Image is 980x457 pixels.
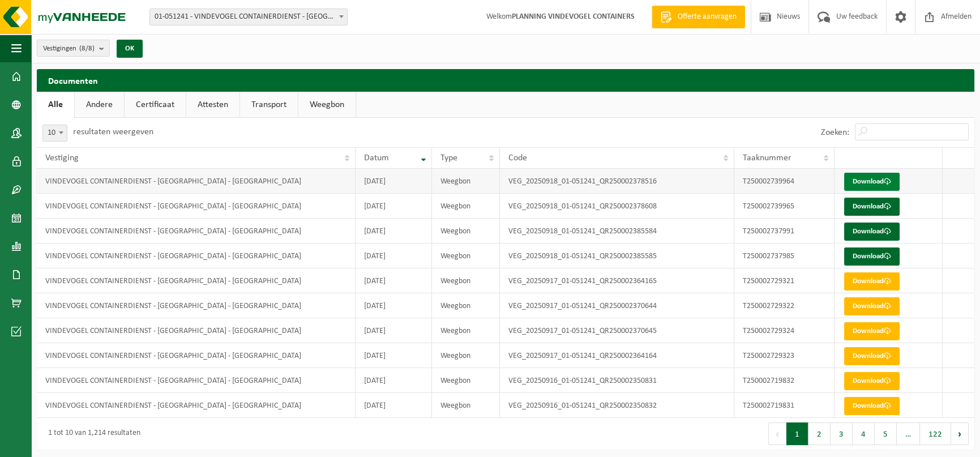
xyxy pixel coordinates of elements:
[75,92,124,118] a: Andere
[500,318,734,343] td: VEG_20250917_01-051241_QR250002370645
[432,194,500,219] td: Weegbon
[432,293,500,318] td: Weegbon
[42,424,140,444] div: 1 tot 10 van 1,214 resultaten
[37,169,356,194] td: VINDEVOGEL CONTAINERDIENST - [GEOGRAPHIC_DATA] - [GEOGRAPHIC_DATA]
[500,368,734,393] td: VEG_20250916_01-051241_QR250002350831
[37,194,356,219] td: VINDEVOGEL CONTAINERDIENST - [GEOGRAPHIC_DATA] - [GEOGRAPHIC_DATA]
[432,318,500,343] td: Weegbon
[356,318,432,343] td: [DATE]
[786,422,808,445] button: 1
[432,268,500,293] td: Weegbon
[432,393,500,418] td: Weegbon
[951,422,969,445] button: Next
[43,125,67,141] span: 10
[79,45,95,52] count: (8/8)
[117,40,143,58] button: OK
[500,393,734,418] td: VEG_20250916_01-051241_QR250002350832
[125,92,186,118] a: Certificaat
[844,198,900,216] a: Download
[500,244,734,268] td: VEG_20250918_01-051241_QR250002385585
[652,6,745,28] a: Offerte aanvragen
[356,268,432,293] td: [DATE]
[37,244,356,268] td: VINDEVOGEL CONTAINERDIENST - [GEOGRAPHIC_DATA] - [GEOGRAPHIC_DATA]
[500,268,734,293] td: VEG_20250917_01-051241_QR250002364165
[734,293,835,318] td: T250002729322
[734,194,835,219] td: T250002739965
[356,244,432,268] td: [DATE]
[844,247,900,266] a: Download
[356,293,432,318] td: [DATE]
[512,12,635,21] strong: PLANNING VINDEVOGEL CONTAINERS
[150,9,347,25] span: 01-051241 - VINDEVOGEL CONTAINERDIENST - OUDENAARDE - OUDENAARDE
[356,194,432,219] td: [DATE]
[844,372,900,390] a: Download
[37,219,356,244] td: VINDEVOGEL CONTAINERDIENST - [GEOGRAPHIC_DATA] - [GEOGRAPHIC_DATA]
[37,293,356,318] td: VINDEVOGEL CONTAINERDIENST - [GEOGRAPHIC_DATA] - [GEOGRAPHIC_DATA]
[37,393,356,418] td: VINDEVOGEL CONTAINERDIENST - [GEOGRAPHIC_DATA] - [GEOGRAPHIC_DATA]
[45,153,79,163] span: Vestiging
[500,169,734,194] td: VEG_20250918_01-051241_QR250002378516
[743,153,791,163] span: Taaknummer
[844,297,900,315] a: Download
[356,393,432,418] td: [DATE]
[356,219,432,244] td: [DATE]
[432,169,500,194] td: Weegbon
[734,343,835,368] td: T250002729323
[808,422,831,445] button: 2
[440,153,457,163] span: Type
[240,92,298,118] a: Transport
[734,169,835,194] td: T250002739964
[37,92,74,118] a: Alle
[356,169,432,194] td: [DATE]
[500,219,734,244] td: VEG_20250918_01-051241_QR250002385584
[500,293,734,318] td: VEG_20250917_01-051241_QR250002370644
[844,272,900,291] a: Download
[853,422,875,445] button: 4
[734,318,835,343] td: T250002729324
[356,368,432,393] td: [DATE]
[43,40,95,57] span: Vestigingen
[508,153,527,163] span: Code
[432,343,500,368] td: Weegbon
[500,343,734,368] td: VEG_20250917_01-051241_QR250002364164
[37,343,356,368] td: VINDEVOGEL CONTAINERDIENST - [GEOGRAPHIC_DATA] - [GEOGRAPHIC_DATA]
[734,268,835,293] td: T250002729321
[920,422,951,445] button: 122
[432,219,500,244] td: Weegbon
[844,397,900,415] a: Download
[432,244,500,268] td: Weegbon
[500,194,734,219] td: VEG_20250918_01-051241_QR250002378608
[768,422,786,445] button: Previous
[844,347,900,365] a: Download
[844,322,900,340] a: Download
[356,343,432,368] td: [DATE]
[734,393,835,418] td: T250002719831
[37,40,110,57] button: Vestigingen(8/8)
[73,127,153,136] label: resultaten weergeven
[844,173,900,191] a: Download
[734,244,835,268] td: T250002737985
[675,11,739,23] span: Offerte aanvragen
[831,422,853,445] button: 3
[186,92,239,118] a: Attesten
[364,153,389,163] span: Datum
[734,368,835,393] td: T250002719832
[149,8,348,25] span: 01-051241 - VINDEVOGEL CONTAINERDIENST - OUDENAARDE - OUDENAARDE
[37,268,356,293] td: VINDEVOGEL CONTAINERDIENST - [GEOGRAPHIC_DATA] - [GEOGRAPHIC_DATA]
[42,125,67,142] span: 10
[432,368,500,393] td: Weegbon
[821,128,849,137] label: Zoeken:
[875,422,897,445] button: 5
[734,219,835,244] td: T250002737991
[37,69,974,91] h2: Documenten
[298,92,356,118] a: Weegbon
[37,318,356,343] td: VINDEVOGEL CONTAINERDIENST - [GEOGRAPHIC_DATA] - [GEOGRAPHIC_DATA]
[897,422,920,445] span: …
[37,368,356,393] td: VINDEVOGEL CONTAINERDIENST - [GEOGRAPHIC_DATA] - [GEOGRAPHIC_DATA]
[844,223,900,241] a: Download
